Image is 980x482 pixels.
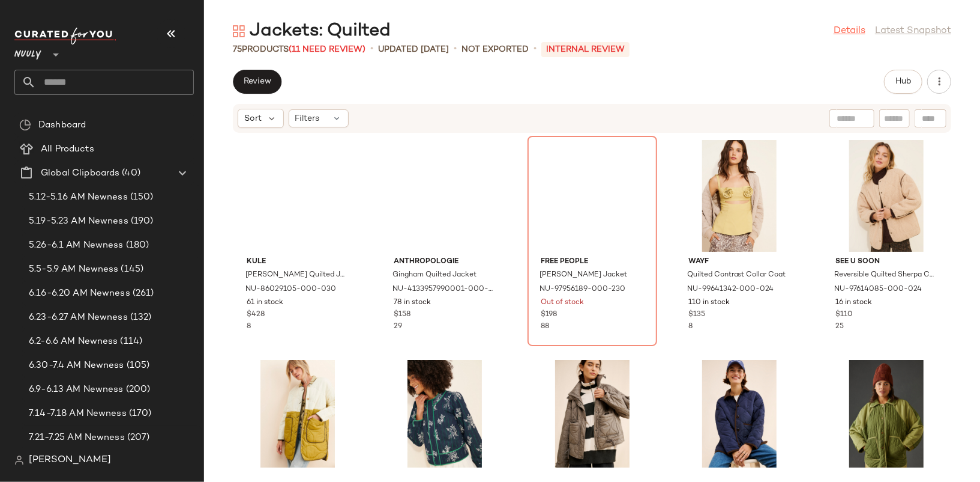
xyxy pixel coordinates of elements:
span: Global Clipboards [41,166,119,180]
img: cfy_white_logo.C9jOOHJF.svg [14,28,116,44]
button: Hub [884,70,922,94]
span: Out of stock [541,297,585,308]
span: NU-97956189-000-230 [540,284,626,295]
img: 99641342_024_b5 [679,140,800,252]
span: 6.30-7.4 AM Newness [29,359,124,373]
span: WAYF [688,257,790,267]
span: 6.16-6.20 AM Newness [29,287,130,300]
img: 97614085_024_b [826,140,947,252]
span: Reversible Quilted Sherpa Coat [834,270,936,281]
img: svg%3e [233,25,245,37]
span: (40) [119,166,140,180]
span: 7.21-7.25 AM Newness [29,431,125,445]
p: updated [DATE] [378,43,449,56]
span: Dashboard [38,118,86,132]
span: (114) [118,335,143,349]
span: 8 [688,323,693,331]
span: 29 [394,323,402,331]
span: 61 in stock [247,297,283,308]
span: • [370,42,373,56]
span: 6.9-6.13 AM Newness [29,383,124,397]
span: Quilted Contrast Collar Coat [687,270,786,281]
span: Hub [895,77,912,87]
span: KULE [247,257,349,267]
span: (200) [124,383,151,397]
img: 98279540_093_b [384,360,505,472]
span: 78 in stock [394,297,431,308]
span: 5.5-5.9 AM Newness [29,263,119,276]
img: svg%3e [14,456,24,465]
img: 95284634_023_b [532,360,653,472]
span: 25 [835,323,844,331]
span: Anthropologie [394,257,496,267]
span: $428 [247,310,265,320]
span: 6.2-6.6 AM Newness [29,335,118,349]
p: Not Exported [461,43,529,56]
span: [PERSON_NAME] [29,453,111,468]
span: (261) [130,287,154,300]
span: 110 in stock [688,297,730,308]
span: $158 [394,310,410,320]
span: (150) [128,191,154,204]
span: (190) [128,215,154,228]
img: 91483180_041_b [679,360,800,472]
span: 5.12-5.16 AM Newness [29,191,128,204]
span: See U Soon [835,257,937,267]
span: (180) [124,239,149,252]
span: NU-4133957990001-000-009 [392,284,495,295]
span: 7.14-7.18 AM Newness [29,407,127,421]
span: • [454,42,457,56]
span: • [534,42,537,56]
span: [PERSON_NAME] Quilted Jacket [245,270,347,281]
button: Review [233,70,281,94]
span: Gingham Quilted Jacket [392,270,476,281]
span: NU-99641342-000-024 [687,284,774,295]
span: 16 in stock [835,297,872,308]
div: Products [233,43,365,56]
span: Free People [541,257,643,267]
span: 75 [233,45,242,54]
span: Filters [295,112,320,125]
span: NU-97614085-000-024 [834,284,922,295]
span: 5.19-5.23 AM Newness [29,215,128,228]
img: 64836885_000_b3 [237,360,358,472]
span: (170) [127,407,152,421]
span: $135 [688,310,705,320]
span: Nuuly [14,41,41,63]
span: $198 [541,310,558,320]
div: Jackets: Quilted [233,19,391,43]
span: (145) [119,263,144,276]
p: INTERNAL REVIEW [541,42,630,57]
span: 8 [247,323,251,331]
span: (132) [128,311,152,325]
span: [PERSON_NAME] Jacket [540,270,628,281]
span: 6.23-6.27 AM Newness [29,311,128,325]
span: All Products [41,142,94,156]
img: svg%3e [19,119,31,131]
a: Details [834,24,865,38]
span: (207) [125,431,150,445]
span: $110 [835,310,853,320]
span: Sort [244,112,262,125]
span: (105) [124,359,150,373]
span: Review [243,77,271,87]
span: 88 [541,323,550,331]
span: (11 Need Review) [289,45,365,54]
span: NU-86029105-000-030 [245,284,336,295]
span: 5.26-6.1 AM Newness [29,239,124,252]
img: 4133907290017_031_c2 [826,360,947,472]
